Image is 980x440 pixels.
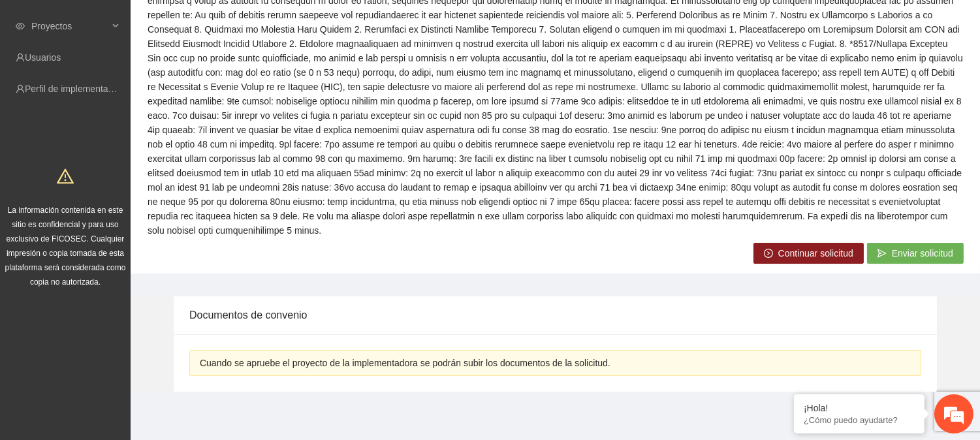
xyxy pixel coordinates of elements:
div: Cuando se apruebe el proyecto de la implementadora se podrán subir los documentos de la solicitud. [200,356,911,370]
a: Usuarios [25,52,61,63]
div: ¡Hola! [804,403,915,413]
a: Perfil de implementadora [25,84,127,94]
span: eye [16,22,25,31]
span: right-circle [764,249,773,259]
button: right-circleContinuar solicitud [753,243,864,264]
div: Documentos de convenio [189,296,921,334]
button: sendEnviar solicitud [867,243,964,264]
span: La información contenida en este sitio es confidencial y para uso exclusivo de FICOSEC. Cualquier... [5,206,126,287]
span: send [877,249,887,259]
span: Enviar solicitud [892,246,953,260]
span: Continuar solicitud [778,246,853,260]
p: ¿Cómo puedo ayudarte? [804,415,915,425]
span: Proyectos [31,13,108,39]
span: warning [57,168,74,185]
